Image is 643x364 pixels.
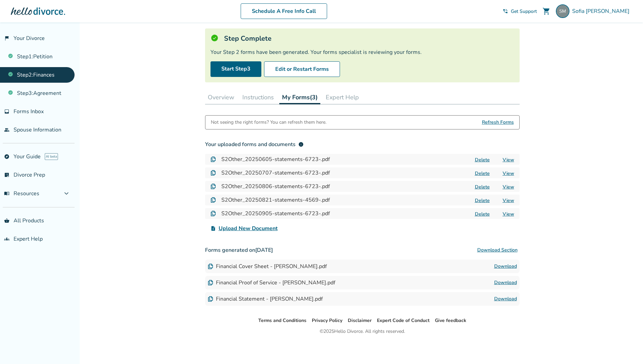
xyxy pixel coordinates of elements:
[4,191,9,196] span: menu_book
[556,4,569,18] img: sofia.smith1166@gmail.com
[62,189,71,198] span: expand_more
[511,8,537,15] span: Get Support
[4,127,9,133] span: people
[312,317,342,324] a: Privacy Policy
[298,142,304,147] span: info
[4,154,9,159] span: explore
[221,155,330,163] h4: S2Other_20250605-statements-6723-.pdf
[45,153,58,160] span: AI beta
[4,236,9,242] span: groups
[494,295,517,303] a: Download
[475,243,520,257] button: Download Section
[482,116,514,129] span: Refresh Forms
[435,317,466,325] li: Give feedback
[4,190,39,197] span: Resources
[221,169,330,177] h4: S2Other_20250707-statements-6723-.pdf
[241,3,327,19] a: Schedule A Free Info Call
[503,8,537,15] a: phone_in_talkGet Support
[279,90,320,104] button: My Forms(3)
[210,170,216,176] img: Document
[503,170,514,177] a: View
[14,108,44,115] span: Forms Inbox
[208,279,335,286] div: Financial Proof of Service - [PERSON_NAME].pdf
[377,317,429,324] a: Expert Code of Conduct
[503,184,514,190] a: View
[473,210,492,218] button: Delete
[205,243,520,257] h3: Forms generated on [DATE]
[494,279,517,287] a: Download
[205,90,237,104] button: Overview
[210,61,261,77] a: Start Step3
[210,211,216,216] img: Document
[224,34,272,43] h5: Step Complete
[211,116,326,129] div: Not seeing the right forms? You can refresh them here.
[4,172,9,178] span: list_alt_check
[208,295,323,303] div: Financial Statement - [PERSON_NAME].pdf
[323,90,362,104] button: Expert Help
[320,327,405,336] div: © 2025 Hello Divorce. All rights reserved.
[210,197,216,203] img: Document
[240,90,277,104] button: Instructions
[219,224,278,232] span: Upload New Document
[221,182,330,190] h4: S2Other_20250806-statements-6723-.pdf
[208,263,327,270] div: Financial Cover Sheet - [PERSON_NAME].pdf
[503,8,508,14] span: phone_in_talk
[210,157,216,162] img: Document
[609,331,643,364] iframe: Chat Widget
[208,264,213,269] img: Document
[210,184,216,189] img: Document
[208,280,213,285] img: Document
[473,197,492,204] button: Delete
[264,61,340,77] button: Edit or Restart Forms
[473,170,492,177] button: Delete
[4,36,9,41] span: flag_2
[208,296,213,302] img: Document
[494,262,517,270] a: Download
[348,317,371,325] li: Disclaimer
[473,156,492,163] button: Delete
[572,7,632,15] span: Sofia [PERSON_NAME]
[221,209,330,218] h4: S2Other_20250905-statements-6723-.pdf
[205,140,304,148] div: Your uploaded forms and documents
[210,226,216,231] span: upload_file
[473,183,492,190] button: Delete
[503,211,514,217] a: View
[542,7,550,15] span: shopping_cart
[210,48,514,56] div: Your Step 2 forms have been generated. Your forms specialist is reviewing your forms.
[221,196,330,204] h4: S2Other_20250821-statements-4569-.pdf
[4,109,9,114] span: inbox
[258,317,306,324] a: Terms and Conditions
[503,197,514,204] a: View
[4,218,9,223] span: shopping_basket
[503,157,514,163] a: View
